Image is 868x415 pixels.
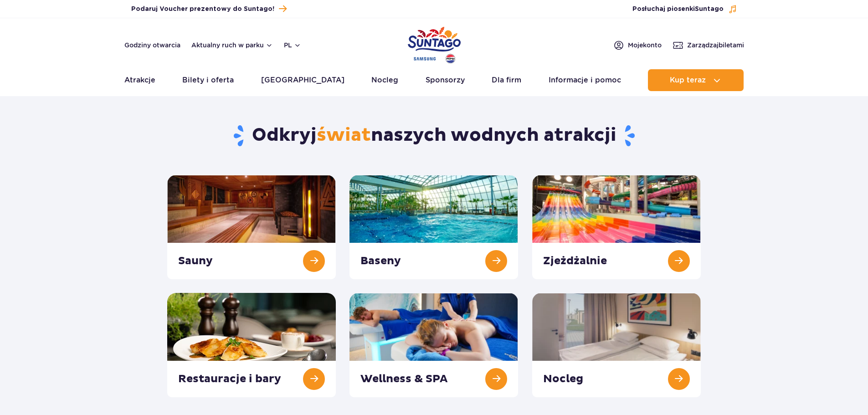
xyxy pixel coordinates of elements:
[632,5,724,14] span: Posłuchaj piosenki
[632,5,737,14] button: Posłuchaj piosenkiSuntago
[191,41,273,49] button: Aktualny ruch w parku
[131,3,287,15] a: Podaruj Voucher prezentowy do Suntago!
[648,69,744,91] button: Kup teraz
[670,76,706,84] span: Kup teraz
[371,69,398,91] a: Nocleg
[613,40,662,51] a: Mojekonto
[182,69,234,91] a: Bilety i oferta
[492,69,521,91] a: Dla firm
[261,69,344,91] a: [GEOGRAPHIC_DATA]
[408,23,461,65] a: Park of Poland
[673,40,744,51] a: Zarządzajbiletami
[131,5,274,14] span: Podaruj Voucher prezentowy do Suntago!
[695,6,724,12] span: Suntago
[124,41,180,50] a: Godziny otwarcia
[317,124,371,147] span: świat
[426,69,465,91] a: Sponsorzy
[687,41,744,50] span: Zarządzaj biletami
[124,69,155,91] a: Atrakcje
[549,69,621,91] a: Informacje i pomoc
[628,41,662,50] span: Moje konto
[284,41,301,50] button: pl
[167,124,701,148] h1: Odkryj naszych wodnych atrakcji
